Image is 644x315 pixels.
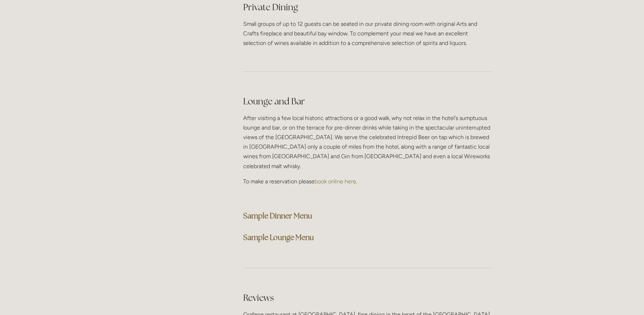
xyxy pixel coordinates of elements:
h2: Reviews [243,292,491,304]
p: After visiting a few local historic attractions or a good walk, why not relax in the hotel's sump... [243,113,491,171]
p: To make a reservation please . [243,177,491,186]
a: Sample Lounge Menu [243,233,314,242]
p: Small groups of up to 12 guests can be seated in our private dining room with original Arts and C... [243,19,491,48]
h2: Private Dining [243,1,491,13]
a: book online here [315,178,356,185]
a: Sample Dinner Menu [243,211,312,220]
h2: Lounge and Bar [243,95,491,108]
